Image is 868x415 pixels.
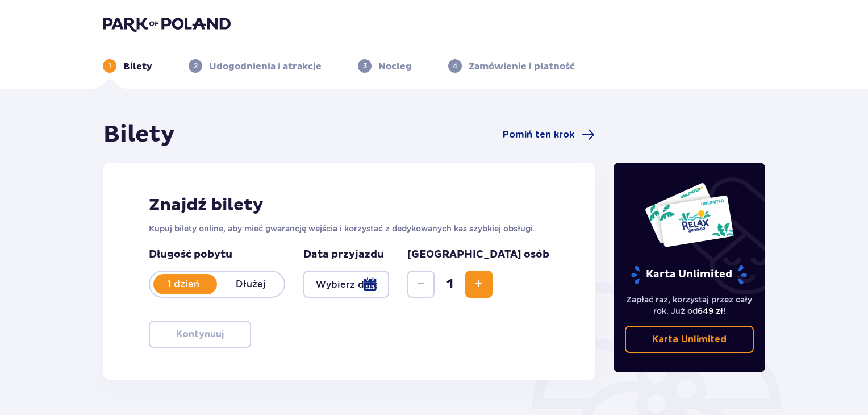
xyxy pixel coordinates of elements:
[149,321,251,348] button: Kontynuuj
[149,248,285,262] p: Długość pobytu
[698,306,723,316] span: 649 zł
[103,121,175,149] h1: Bilety
[150,278,217,290] p: 1 dzień
[469,60,575,73] p: Zamówienie i płatność
[363,61,367,71] p: 3
[108,61,111,71] p: 1
[103,16,231,32] img: Park of Poland logo
[652,333,727,346] p: Karta Unlimited
[123,60,152,73] p: Bilety
[437,276,463,293] span: 1
[149,223,549,234] p: Kupuj bilety online, aby mieć gwarancję wejścia i korzystać z dedykowanych kas szybkiej obsługi.
[407,271,435,298] button: Decrease
[625,294,754,317] p: Zapłać raz, korzystaj przez cały rok. Już od !
[503,128,595,142] a: Pomiń ten krok
[217,278,284,290] p: Dłużej
[176,328,224,341] p: Kontynuuj
[378,60,412,73] p: Nocleg
[503,128,574,141] span: Pomiń ten krok
[453,61,457,71] p: 4
[625,326,754,353] a: Karta Unlimited
[407,248,549,262] p: [GEOGRAPHIC_DATA] osób
[303,248,384,262] p: Data przyjazdu
[194,61,198,71] p: 2
[149,194,549,216] h2: Znajdź bilety
[465,271,493,298] button: Increase
[630,265,748,285] p: Karta Unlimited
[209,60,322,73] p: Udogodnienia i atrakcje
